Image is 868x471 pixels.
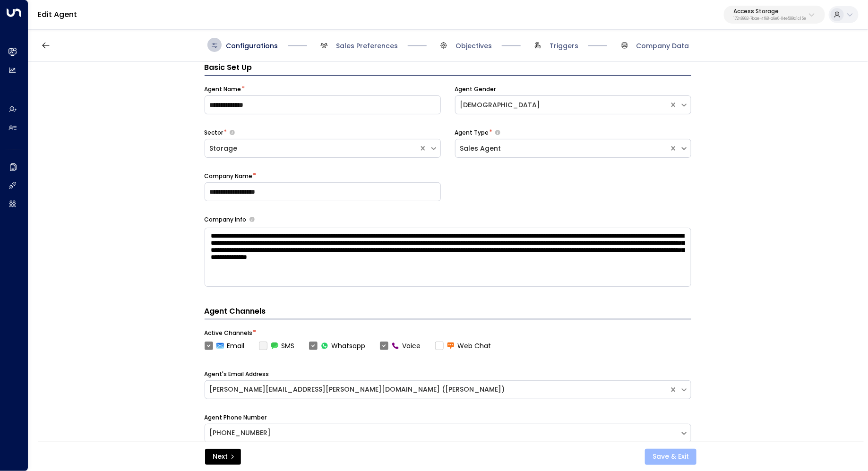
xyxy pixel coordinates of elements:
[210,385,664,394] div: [PERSON_NAME][EMAIL_ADDRESS][PERSON_NAME][DOMAIN_NAME] ([PERSON_NAME])
[259,341,295,351] div: To activate this channel, please go to the Integrations page
[435,341,491,351] label: Web Chat
[309,341,366,351] label: Whatsapp
[380,341,421,351] label: Voice
[455,85,496,94] label: Agent Gender
[205,128,223,137] label: Sector
[205,172,253,180] label: Company Name
[455,128,489,137] label: Agent Type
[636,41,689,51] span: Company Data
[460,100,664,110] div: [DEMOGRAPHIC_DATA]
[205,85,241,94] label: Agent Name
[495,129,500,136] button: Select whether your copilot will handle inquiries directly from leads or from brokers representin...
[733,9,806,14] p: Access Storage
[724,6,825,24] button: Access Storage17248963-7bae-4f68-a6e0-04e589c1c15e
[205,413,267,422] label: Agent Phone Number
[259,341,295,351] label: SMS
[205,449,241,465] button: Next
[230,129,235,136] button: Select whether your copilot will handle inquiries directly from leads or from brokers representin...
[226,41,278,51] span: Configurations
[205,341,245,351] label: Email
[205,62,691,76] h3: Basic Set Up
[210,144,414,154] div: Storage
[455,41,492,51] span: Objectives
[460,144,664,154] div: Sales Agent
[336,41,398,51] span: Sales Preferences
[210,428,675,438] div: [PHONE_NUMBER]
[205,329,253,337] label: Active Channels
[205,306,691,319] h4: Agent Channels
[205,370,269,378] label: Agent's Email Address
[205,215,247,224] label: Company Info
[249,217,255,222] button: Provide a brief overview of your company, including your industry, products or services, and any ...
[550,41,578,51] span: Triggers
[645,449,696,465] button: Save & Exit
[733,17,806,21] p: 17248963-7bae-4f68-a6e0-04e589c1c15e
[38,9,77,20] a: Edit Agent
